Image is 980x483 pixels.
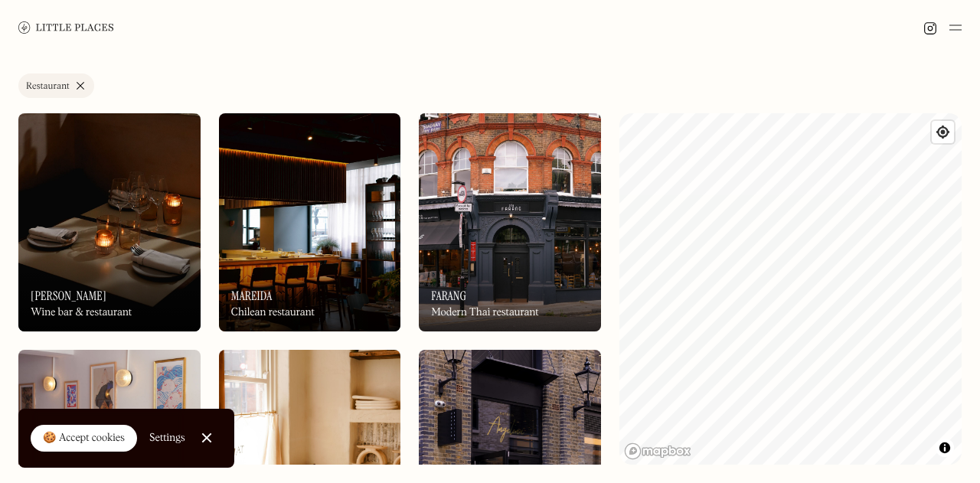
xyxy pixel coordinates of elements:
div: 🍪 Accept cookies [43,431,125,446]
div: Close Cookie Popup [206,438,207,439]
a: Close Cookie Popup [191,423,222,453]
button: Toggle attribution [936,439,954,457]
div: Modern Thai restaurant [431,306,538,319]
a: Settings [149,421,185,455]
span: Toggle attribution [940,439,949,456]
canvas: Map [619,113,962,465]
div: Restaurant [26,82,70,91]
div: Settings [149,432,185,443]
h3: Farang [431,289,466,303]
div: Wine bar & restaurant [31,306,132,319]
img: Farang [419,113,601,331]
button: Find my location [932,121,954,143]
a: Restaurant [18,73,94,98]
h3: Mareida [231,289,273,303]
a: Mapbox homepage [624,442,691,460]
a: MareidaMareidaMareidaChilean restaurant [219,113,401,331]
div: Chilean restaurant [231,306,315,319]
a: FarangFarangFarangModern Thai restaurant [419,113,601,331]
img: Mareida [219,113,401,331]
a: 🍪 Accept cookies [31,425,137,452]
h3: [PERSON_NAME] [31,289,106,303]
a: LunaLuna[PERSON_NAME]Wine bar & restaurant [18,113,201,331]
img: Luna [18,113,201,331]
